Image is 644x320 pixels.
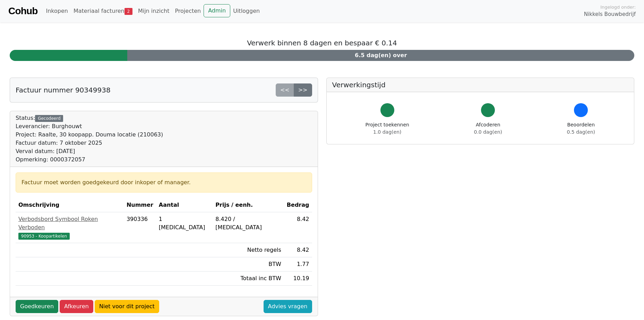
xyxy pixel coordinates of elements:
h5: Verwerkingstijd [332,81,629,89]
span: 0.5 dag(en) [567,129,595,135]
h5: Factuur nummer 90349938 [16,86,111,94]
div: Factuur datum: 7 oktober 2025 [16,139,163,147]
div: Beoordelen [567,121,595,136]
a: Materiaal facturen2 [71,4,135,18]
div: Factuur moet worden goedgekeurd door inkoper of manager. [22,178,306,187]
a: Niet voor dit project [95,300,159,313]
span: 0.0 dag(en) [474,129,502,135]
div: Status: [16,114,163,164]
span: Ingelogd onder: [600,4,636,10]
td: 10.19 [284,272,312,286]
h5: Verwerk binnen 8 dagen en bespaar € 0.14 [10,39,634,47]
div: 1 [MEDICAL_DATA] [159,215,210,232]
a: Verbodsbord Symbool Roken Verboden90953 - Koopartikelen [18,215,121,240]
th: Nummer [124,198,156,212]
div: Leverancier: Burghouwt [16,122,163,131]
th: Bedrag [284,198,312,212]
div: Verbodsbord Symbool Roken Verboden [18,215,121,232]
td: 8.42 [284,212,312,243]
div: Project toekennen [366,121,409,136]
a: >> [294,83,312,97]
td: 8.42 [284,243,312,257]
a: Projecten [172,4,204,18]
span: 90953 - Koopartikelen [18,233,70,240]
span: 1.0 dag(en) [373,129,401,135]
td: Totaal inc BTW [213,272,284,286]
td: 390336 [124,212,156,243]
div: Project: Raalte, 30 koopapp. Douma locatie (210063) [16,131,163,139]
a: Goedkeuren [16,300,58,313]
div: Afcoderen [474,121,502,136]
a: Admin [204,4,230,17]
th: Omschrijving [16,198,124,212]
div: Opmerking: 0000372057 [16,155,163,164]
span: Nikkels Bouwbedrijf [584,10,636,18]
a: Cohub [8,3,37,19]
a: Uitloggen [230,4,263,18]
a: Afkeuren [60,300,93,313]
td: BTW [213,257,284,272]
td: Netto regels [213,243,284,257]
span: 2 [124,8,132,15]
div: 6.5 dag(en) over [127,50,634,61]
div: 8.420 / [MEDICAL_DATA] [215,215,281,232]
a: Advies vragen [264,300,312,313]
th: Aantal [156,198,213,212]
td: 1.77 [284,257,312,272]
a: Mijn inzicht [135,4,172,18]
th: Prijs / eenh. [213,198,284,212]
a: Inkopen [43,4,70,18]
div: Gecodeerd [35,115,63,122]
div: Verval datum: [DATE] [16,147,163,155]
